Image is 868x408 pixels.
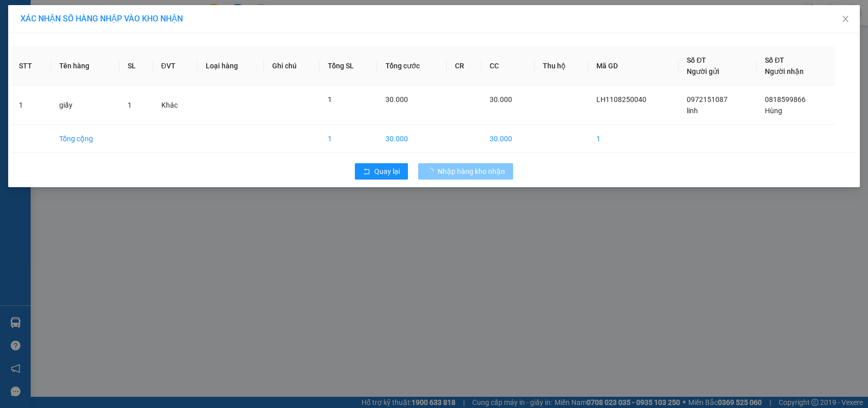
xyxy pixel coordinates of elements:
[51,125,119,153] td: Tổng cộng
[687,56,706,64] span: Số ĐT
[687,95,728,104] span: 0972151087
[320,125,377,153] td: 1
[198,46,264,86] th: Loại hàng
[51,46,119,86] th: Tên hàng
[687,107,698,115] span: linh
[841,15,850,23] span: close
[363,168,370,176] span: rollback
[481,125,535,153] td: 30.000
[385,95,408,104] span: 30.000
[11,86,51,125] td: 1
[328,95,332,104] span: 1
[320,46,377,86] th: Tổng SL
[128,101,132,109] span: 1
[153,86,198,125] td: Khác
[11,46,51,86] th: STT
[426,168,438,175] span: loading
[438,166,505,177] span: Nhập hàng kho nhận
[765,107,782,115] span: Hùng
[831,5,860,34] button: Close
[588,46,679,86] th: Mã GD
[596,95,646,104] span: LH1108250040
[374,166,400,177] span: Quay lại
[490,95,512,104] span: 30.000
[765,56,784,64] span: Số ĐT
[687,67,719,75] span: Người gửi
[377,46,446,86] th: Tổng cước
[588,125,679,153] td: 1
[765,67,804,75] span: Người nhận
[119,46,153,86] th: SL
[51,86,119,125] td: giấy
[20,14,183,23] span: XÁC NHẬN SỐ HÀNG NHẬP VÀO KHO NHẬN
[355,163,408,180] button: rollbackQuay lại
[481,46,535,86] th: CC
[264,46,320,86] th: Ghi chú
[418,163,513,180] button: Nhập hàng kho nhận
[377,125,446,153] td: 30.000
[153,46,198,86] th: ĐVT
[447,46,481,86] th: CR
[535,46,588,86] th: Thu hộ
[765,95,806,104] span: 0818599866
